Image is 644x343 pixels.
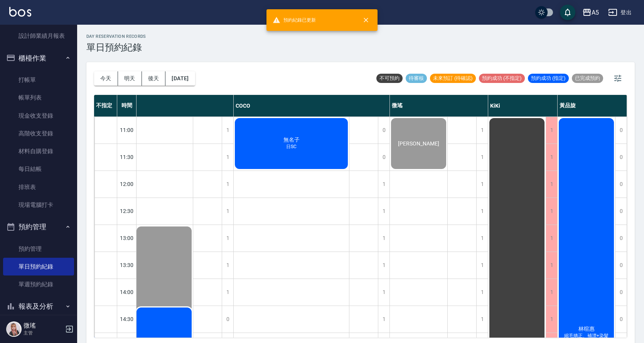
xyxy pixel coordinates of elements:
div: 1 [546,117,557,144]
div: 14:30 [117,306,137,333]
div: 1 [222,117,233,144]
div: 12:30 [117,198,137,225]
span: 已完成預約 [572,75,603,82]
div: 1 [378,225,389,252]
div: 1 [222,225,233,252]
div: 0 [222,306,233,333]
div: 黃品旋 [558,95,627,117]
div: 1 [476,225,488,252]
p: 主管 [24,329,63,336]
span: 林暄惠 [577,326,596,333]
a: 單週預約紀錄 [3,275,74,293]
button: 今天 [94,71,118,86]
span: 未來預訂 (待確認) [430,75,476,82]
span: 預約紀錄已更新 [273,16,316,24]
button: 後天 [142,71,166,86]
div: 11:30 [117,144,137,171]
div: 0 [615,117,627,144]
button: 預約管理 [3,217,74,237]
span: 預約成功 (指定) [528,75,569,82]
div: 0 [615,306,627,333]
div: 1 [222,252,233,279]
button: save [560,5,575,20]
div: 1 [476,144,488,171]
div: 1 [476,279,488,306]
h2: day Reservation records [86,34,146,39]
a: 排班表 [3,178,74,196]
div: 1 [476,117,488,144]
div: 1 [222,171,233,198]
div: 0 [378,144,389,171]
div: 13:00 [117,225,137,252]
button: 登出 [605,5,635,20]
span: [PERSON_NAME] [396,140,441,147]
div: 1 [546,144,557,171]
a: 帳單列表 [3,89,74,106]
a: 現金收支登錄 [3,107,74,125]
div: 1 [222,279,233,306]
a: 打帳單 [3,71,74,89]
div: 14:00 [117,279,137,306]
div: 1 [222,144,233,171]
div: 1 [378,252,389,279]
div: 1 [378,171,389,198]
div: 1 [476,198,488,225]
div: 不指定 [94,95,117,117]
button: A5 [579,5,602,20]
div: 1 [476,306,488,333]
div: 0 [615,252,627,279]
button: 櫃檯作業 [3,48,74,68]
div: 1 [476,252,488,279]
div: 1 [222,198,233,225]
div: 0 [615,198,627,225]
img: Person [6,321,22,337]
button: 報表及分析 [3,296,74,316]
h3: 單日預約紀錄 [86,42,146,53]
div: 1 [378,306,389,333]
span: 縮毛矯正、補漂+染髮 [563,333,610,339]
div: A5 [592,8,599,17]
a: 預約管理 [3,240,74,258]
span: 待審核 [406,75,427,82]
img: Logo [9,7,31,17]
span: 無名子 [282,137,301,144]
div: COCO [234,95,390,117]
button: close [357,12,374,29]
div: KiKi [488,95,558,117]
button: 明天 [118,71,142,86]
span: 日SC [285,144,298,150]
div: 11:00 [117,117,137,144]
div: 1 [546,171,557,198]
button: [DATE] [165,71,195,86]
a: 單日預約紀錄 [3,258,74,275]
div: 1 [546,252,557,279]
div: 時間 [117,95,137,117]
div: 12:00 [117,171,137,198]
a: 高階收支登錄 [3,125,74,142]
a: 設計師業績月報表 [3,27,74,45]
a: 每日結帳 [3,160,74,178]
div: 1 [378,279,389,306]
div: 0 [615,279,627,306]
span: 不可預約 [376,75,403,82]
div: 0 [615,225,627,252]
div: 0 [615,171,627,198]
h5: 微瑤 [24,322,63,329]
div: 1 [378,198,389,225]
div: 13:30 [117,252,137,279]
div: 0 [378,117,389,144]
div: 1 [546,279,557,306]
div: 0 [615,144,627,171]
div: 1 [546,198,557,225]
span: 預約成功 (不指定) [479,75,525,82]
div: 1 [546,225,557,252]
div: 1 [546,306,557,333]
div: 微瑤 [390,95,488,117]
a: 材料自購登錄 [3,142,74,160]
a: 現場電腦打卡 [3,196,74,214]
div: 1 [476,171,488,198]
div: Sherry [78,95,234,117]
